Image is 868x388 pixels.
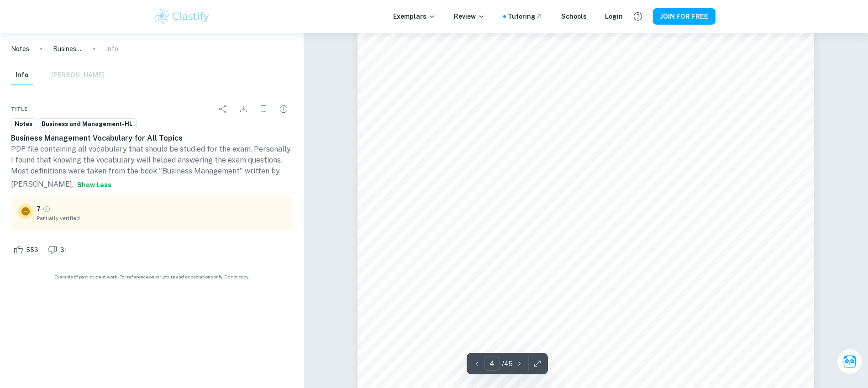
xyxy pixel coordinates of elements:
button: Help and Feedback [630,9,646,24]
span: 553 [21,246,43,255]
a: Notes [11,44,29,54]
button: Ask Clai [837,349,863,374]
p: Info [106,44,118,54]
div: Report issue [274,100,293,118]
p: PDF file containing all vocabulary that should be studied for the exam. Personally, I found that ... [11,144,293,193]
button: Show less [74,177,115,193]
span: Title [11,105,28,113]
div: Download [234,100,253,118]
div: Dislike [45,242,72,257]
a: Grade partially verified [42,205,51,213]
span: Example of past student work. For reference on structure and expectations only. Do not copy. [11,273,293,280]
button: JOIN FOR FREE [653,8,715,25]
div: Share [214,100,232,118]
p: Review [454,11,485,21]
span: Notes [11,120,36,129]
span: Business and Management-HL [38,120,136,129]
span: 31 [55,246,72,255]
img: Clastify logo [153,7,211,26]
p: Exemplars [393,11,436,21]
div: Like [11,242,43,257]
button: Info [11,65,33,85]
p: Business Management Vocabulary for All Topics [53,44,82,54]
a: Tutoring [508,11,543,21]
a: Notes [11,118,36,130]
p: 7 [37,204,41,214]
h6: Business Management Vocabulary for All Topics [11,133,293,144]
a: Login [605,11,623,21]
p: / 45 [502,359,513,369]
div: Bookmark [254,100,273,118]
span: Partially verified [37,214,285,222]
a: Business and Management-HL [38,118,137,130]
a: Schools [561,11,587,21]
